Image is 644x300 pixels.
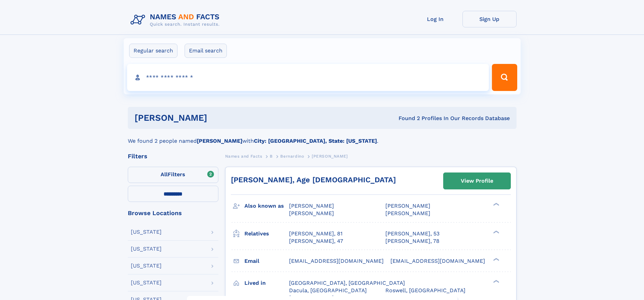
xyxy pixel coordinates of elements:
[131,280,162,285] div: [US_STATE]
[161,171,168,178] span: All
[280,152,304,160] a: Bernardino
[289,258,384,264] span: [EMAIL_ADDRESS][DOMAIN_NAME]
[244,200,289,212] h3: Also known as
[127,64,489,91] input: search input
[461,173,493,189] div: View Profile
[128,129,517,145] div: We found 2 people named with .
[289,287,367,294] span: Dacula, [GEOGRAPHIC_DATA]
[492,279,500,283] div: ❯
[385,210,430,216] span: [PERSON_NAME]
[390,258,485,264] span: [EMAIL_ADDRESS][DOMAIN_NAME]
[408,11,462,27] a: Log In
[254,138,377,144] b: City: [GEOGRAPHIC_DATA], State: [US_STATE]
[289,203,334,209] span: [PERSON_NAME]
[289,237,343,245] a: [PERSON_NAME], 47
[244,255,289,267] h3: Email
[185,44,227,58] label: Email search
[280,154,304,159] span: Bernardino
[135,114,303,122] h1: [PERSON_NAME]
[225,152,262,160] a: Names and Facts
[492,202,500,207] div: ❯
[289,210,334,216] span: [PERSON_NAME]
[492,230,500,234] div: ❯
[444,173,510,189] a: View Profile
[385,287,466,294] span: Roswell, [GEOGRAPHIC_DATA]
[462,11,517,27] a: Sign Up
[385,203,430,209] span: [PERSON_NAME]
[303,115,510,122] div: Found 2 Profiles In Our Records Database
[270,152,273,160] a: B
[385,237,439,245] a: [PERSON_NAME], 78
[131,263,162,269] div: [US_STATE]
[197,138,242,144] b: [PERSON_NAME]
[289,230,342,237] a: [PERSON_NAME], 81
[128,11,225,29] img: Logo Names and Facts
[492,64,517,91] button: Search Button
[131,246,162,252] div: [US_STATE]
[128,167,218,183] label: Filters
[129,44,177,58] label: Regular search
[312,154,348,159] span: [PERSON_NAME]
[128,210,218,216] div: Browse Locations
[385,230,439,237] a: [PERSON_NAME], 53
[492,257,500,261] div: ❯
[131,229,162,235] div: [US_STATE]
[231,176,396,184] a: [PERSON_NAME], Age [DEMOGRAPHIC_DATA]
[270,154,273,159] span: B
[128,153,218,159] div: Filters
[289,280,405,286] span: [GEOGRAPHIC_DATA], [GEOGRAPHIC_DATA]
[244,277,289,289] h3: Lived in
[244,228,289,239] h3: Relatives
